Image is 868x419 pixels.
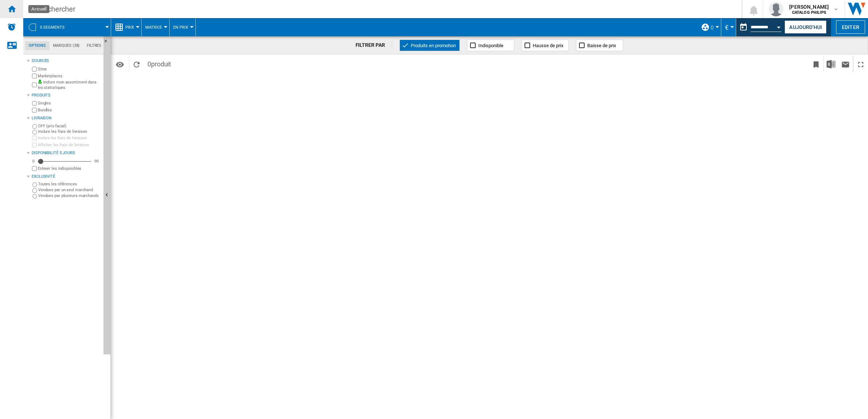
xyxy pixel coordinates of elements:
span: [PERSON_NAME] [789,3,829,11]
div: Rechercher [39,4,723,14]
button: Télécharger au format Excel [824,56,838,73]
img: profile.jpg [769,2,783,16]
div: () [701,18,717,36]
label: Inclure les frais de livraison [38,129,101,134]
label: Sites [38,66,101,72]
input: OFF (prix facial) [32,124,37,129]
div: Produits [32,93,101,98]
span: € [725,24,729,31]
label: Afficher les frais de livraison [38,142,101,148]
div: 0 [31,159,36,164]
span: En Prix [173,25,188,30]
img: mysite-bg-18x18.png [38,79,42,84]
div: Disponibilité 5 Jours [32,150,101,156]
button: En Prix [173,18,192,36]
input: Sites [32,67,37,71]
input: Singles [32,101,37,106]
div: 90 [93,159,101,164]
span: Produits en promotion [411,43,456,48]
button: Open calendar [772,20,786,33]
input: Toutes les références [32,182,37,187]
div: FILTRER PAR [356,42,393,49]
b: CATALOG PHILIPS [792,10,826,15]
input: Vendues par un seul marchand [32,188,37,193]
input: Inclure les frais de livraison [32,136,37,140]
label: Marketplaces [38,73,101,79]
button: Envoyer ce rapport par email [838,56,853,73]
span: Prix [125,25,134,30]
input: Inclure les frais de livraison [32,130,37,135]
button: md-calendar [736,20,751,34]
label: Vendues par un seul marchand [38,187,101,193]
label: Singles [38,100,101,106]
md-slider: Disponibilité [38,158,91,165]
button: Masquer [104,36,111,354]
md-tab-item: Options [25,41,49,50]
button: Recharger [129,56,144,73]
button: Plein écran [853,56,868,73]
button: () [711,18,717,36]
button: Matrice [145,18,166,36]
button: Créer un favoris [809,56,823,73]
span: produit [151,60,171,68]
span: 0 [144,56,175,71]
md-menu: Currency [721,18,736,36]
button: Hausse de prix [522,40,569,51]
span: Matrice [145,25,162,30]
label: Inclure les frais de livraison [38,135,101,141]
input: Afficher les frais de livraison [32,166,37,171]
label: Bundles [38,107,101,113]
img: alerts-logo.svg [7,22,16,31]
button: Aujourd'hui [784,20,827,34]
button: Produits en promotion [399,40,460,51]
button: Masquer [104,36,112,49]
div: Livraison [32,115,101,121]
button: Options [113,58,127,71]
input: Marketplaces [32,74,37,78]
input: Bundles [32,108,37,112]
label: Toutes les références [38,181,101,187]
img: excel-24x24.png [827,60,835,69]
div: Exclusivité [32,174,101,180]
span: Baisse de prix [587,43,616,48]
md-tab-item: Filtres [83,41,105,50]
button: Editer [836,20,865,34]
button: € [725,18,732,36]
span: Hausse de prix [533,43,563,48]
label: Inclure mon assortiment dans les statistiques [38,79,101,91]
button: Prix [125,18,138,36]
span: () [711,25,714,30]
label: Vendues par plusieurs marchands [38,193,101,198]
label: OFF (prix facial) [38,123,101,129]
button: Indisponible [467,40,514,51]
label: Enlever les indisponibles [38,166,101,171]
input: Afficher les frais de livraison [32,143,37,147]
input: Vendues par plusieurs marchands [32,194,37,199]
div: Sources [32,58,101,64]
div: 5 segments [27,18,107,36]
input: Inclure mon assortiment dans les statistiques [32,81,37,90]
button: Baisse de prix [576,40,623,51]
md-tab-item: Marques (38) [49,41,83,50]
span: 5 segments [40,25,65,30]
button: 5 segments [40,18,72,36]
div: Prix [115,18,138,36]
div: Ce rapport est basé sur une date antérieure à celle d'aujourd'hui. [736,18,783,36]
span: Indisponible [478,43,503,48]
